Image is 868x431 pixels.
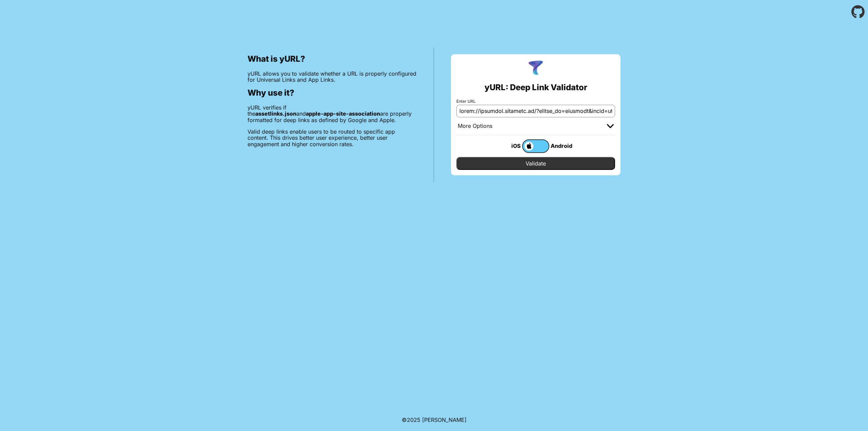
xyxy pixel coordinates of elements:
p: yURL verifies if the and are properly formatted for deep links as defined by Google and Apple. [248,104,417,123]
a: Michael Ibragimchayev's Personal Site [422,416,467,423]
b: apple-app-site-association [306,110,380,117]
b: assetlinks.json [255,110,296,117]
div: iOS [495,141,522,150]
img: yURL Logo [527,60,545,77]
footer: © [402,409,467,431]
img: chevron [607,124,614,128]
div: More Options [458,123,492,130]
h2: yURL: Deep Link Validator [485,83,587,92]
p: Valid deep links enable users to be routed to specific app content. This drives better user exper... [248,129,417,147]
span: 2025 [407,416,420,423]
input: e.g. https://app.chayev.com/xyx [456,105,615,117]
input: Validate [456,157,615,170]
h2: What is yURL? [248,54,417,64]
h2: Why use it? [248,88,417,98]
div: Android [549,141,576,150]
label: Enter URL [456,99,615,104]
p: yURL allows you to validate whether a URL is properly configured for Universal Links and App Links. [248,71,417,83]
